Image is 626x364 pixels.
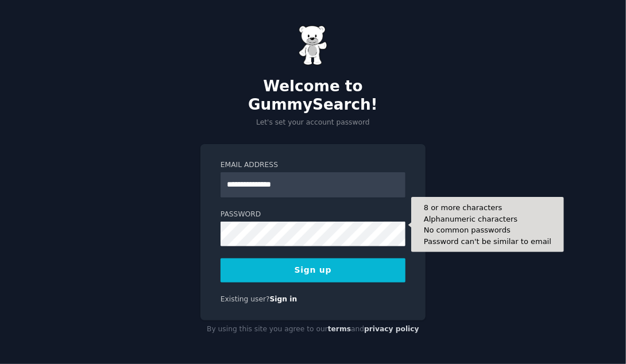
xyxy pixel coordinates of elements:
a: privacy policy [364,325,419,333]
img: Gummy Bear [299,25,327,65]
a: Sign in [270,295,297,303]
div: By using this site you agree to our and [200,320,426,339]
a: terms [328,325,351,333]
span: Existing user? [221,295,270,303]
label: Email Address [221,160,405,171]
h2: Welcome to GummySearch! [200,78,426,114]
label: Password [221,210,405,220]
p: Let's set your account password [200,118,426,128]
button: Sign up [221,258,405,282]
